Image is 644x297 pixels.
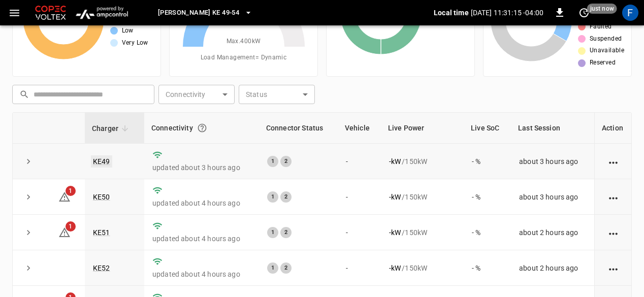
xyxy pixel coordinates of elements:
[434,8,469,18] p: Local time
[338,215,381,250] td: -
[590,58,616,68] span: Reserved
[151,119,252,137] div: Connectivity
[511,144,594,179] td: about 3 hours ago
[154,3,256,23] button: [PERSON_NAME] KE 49-54
[152,162,251,173] p: updated about 3 hours ago
[511,113,594,144] th: Last Session
[622,5,638,21] div: profile-icon
[33,3,68,22] img: Customer Logo
[21,225,36,240] button: expand row
[93,264,110,272] a: KE52
[193,119,211,137] button: Connection between the charger and our software.
[152,198,251,208] p: updated about 4 hours ago
[389,156,456,167] div: / 150 kW
[338,144,381,179] td: -
[280,262,292,274] div: 2
[280,156,292,167] div: 2
[607,263,620,273] div: action cell options
[66,186,76,196] span: 1
[66,221,76,232] span: 1
[58,192,71,200] a: 1
[389,227,401,238] p: - kW
[267,156,278,167] div: 1
[464,215,511,250] td: - %
[280,191,292,203] div: 2
[389,227,456,238] div: / 150 kW
[464,113,511,144] th: Live SoC
[21,189,36,205] button: expand row
[607,227,620,238] div: action cell options
[58,228,71,236] a: 1
[227,37,261,47] span: Max. 400 kW
[158,7,239,19] span: [PERSON_NAME] KE 49-54
[590,22,612,32] span: Faulted
[267,262,278,274] div: 1
[607,192,620,202] div: action cell options
[280,227,292,238] div: 2
[122,38,148,48] span: Very Low
[389,263,401,273] p: - kW
[471,8,543,18] p: [DATE] 11:31:15 -04:00
[389,192,401,202] p: - kW
[511,179,594,215] td: about 3 hours ago
[590,34,622,44] span: Suspended
[91,155,112,168] a: KE49
[267,227,278,238] div: 1
[152,269,251,279] p: updated about 4 hours ago
[587,4,617,14] span: just now
[389,156,401,167] p: - kW
[338,179,381,215] td: -
[338,250,381,286] td: -
[338,113,381,144] th: Vehicle
[92,122,132,135] span: Charger
[607,156,620,167] div: action cell options
[122,26,134,36] span: Low
[576,5,592,21] button: set refresh interval
[21,260,36,276] button: expand row
[259,113,338,144] th: Connector Status
[21,154,36,169] button: expand row
[511,250,594,286] td: about 2 hours ago
[72,3,132,22] img: ampcontrol.io logo
[201,53,287,63] span: Load Management = Dynamic
[590,46,624,56] span: Unavailable
[464,250,511,286] td: - %
[389,192,456,202] div: / 150 kW
[152,234,251,244] p: updated about 4 hours ago
[381,113,464,144] th: Live Power
[464,144,511,179] td: - %
[464,179,511,215] td: - %
[389,263,456,273] div: / 150 kW
[267,191,278,203] div: 1
[93,193,110,201] a: KE50
[93,228,110,237] a: KE51
[594,113,631,144] th: Action
[511,215,594,250] td: about 2 hours ago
